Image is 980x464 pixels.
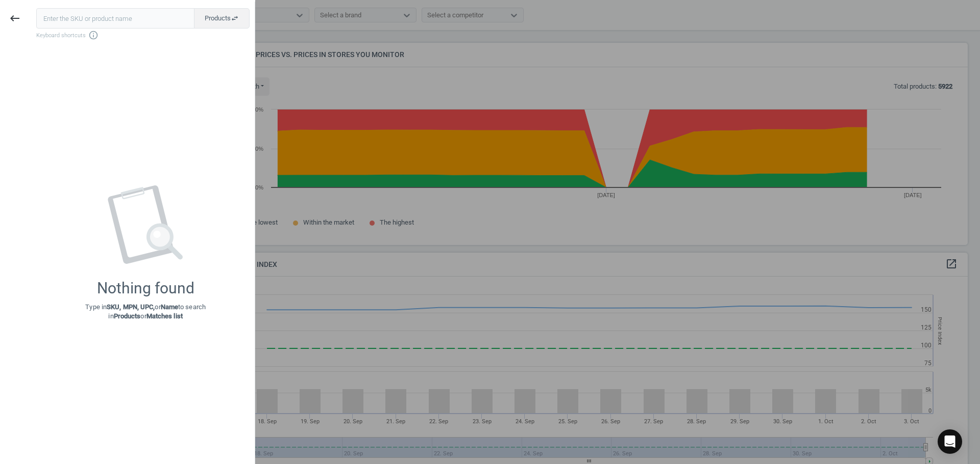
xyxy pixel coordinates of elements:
p: Type in or to search in or [85,303,206,321]
i: swap_horiz [231,14,239,22]
strong: Products [114,312,141,320]
div: Open Intercom Messenger [938,429,962,454]
span: Keyboard shortcuts [36,30,250,40]
strong: Name [161,303,178,311]
i: keyboard_backspace [9,12,21,24]
strong: SKU, MPN, UPC, [107,303,155,311]
input: Enter the SKU or product name [36,8,194,29]
button: Productsswap_horiz [194,8,250,29]
i: info_outline [88,30,99,40]
strong: Matches list [146,312,183,320]
div: Nothing found [97,279,194,297]
button: keyboard_backspace [3,7,27,31]
span: Products [205,14,239,23]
